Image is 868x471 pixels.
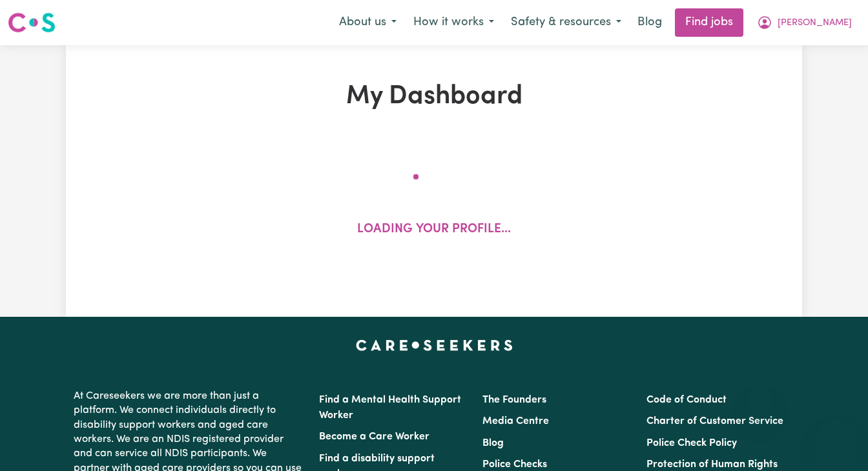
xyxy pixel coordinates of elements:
iframe: Close message [747,388,773,414]
button: How it works [405,9,502,36]
a: Protection of Human Rights [646,459,778,470]
a: Become a Care Worker [319,432,429,442]
span: [PERSON_NAME] [778,16,852,30]
button: My Account [749,9,860,36]
p: Loading your profile... [357,221,511,239]
button: Safety & resources [502,9,630,36]
img: Careseekers logo [8,11,56,34]
a: Careseekers logo [8,8,56,37]
a: Find a Mental Health Support Worker [319,395,461,421]
a: Police Check Policy [646,438,737,448]
a: Careseekers home page [356,340,513,350]
h1: My Dashboard [196,81,672,112]
iframe: Button to launch messaging window [816,419,858,461]
a: Blog [482,438,504,448]
a: Code of Conduct [646,395,727,405]
a: Police Checks [482,459,547,470]
a: Media Centre [482,416,549,426]
a: Find jobs [675,8,743,37]
a: Blog [630,8,670,37]
a: Charter of Customer Service [646,416,783,426]
a: The Founders [482,395,546,405]
button: About us [331,9,405,36]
